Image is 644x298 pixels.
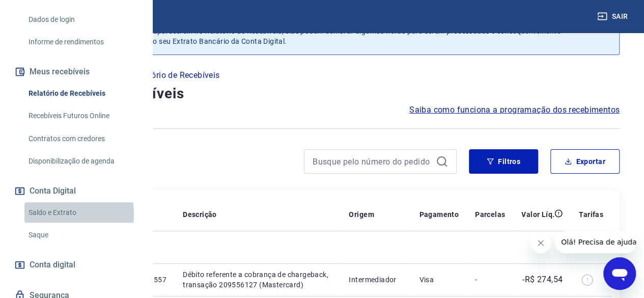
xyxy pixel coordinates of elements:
[522,274,563,286] p: -R$ 274,54
[475,209,505,220] p: Parcelas
[12,254,140,276] a: Conta digital
[24,105,140,126] a: Recebíveis Futuros Online
[183,269,332,290] p: Débito referente a cobrança de chargeback, transação 209556127 (Mastercard)
[595,7,632,26] button: Sair
[6,7,86,15] span: Olá! Precisa de ajuda?
[24,84,620,104] h4: Relatório de Recebíveis
[419,275,459,285] p: Visa
[12,180,140,202] button: Conta Digital
[24,9,140,30] a: Dados de login
[603,257,636,290] iframe: Botão para abrir a janela de mensagens
[24,128,140,149] a: Contratos com credores
[24,83,140,104] a: Relatório de Recebíveis
[579,209,603,220] p: Tarifas
[12,61,140,83] button: Meus recebíveis
[521,209,554,220] p: Valor Líq.
[183,209,217,220] p: Descrição
[349,209,374,220] p: Origem
[409,104,620,116] a: Saiba como funciona a programação dos recebimentos
[30,258,75,272] span: Conta digital
[313,154,432,169] input: Busque pelo número do pedido
[349,275,403,285] p: Intermediador
[475,275,505,285] p: -
[24,202,140,223] a: Saldo e Extrato
[132,69,219,82] p: Relatório de Recebíveis
[24,225,140,246] a: Saque
[55,26,596,46] p: Após o envio das liquidações aparecerem no Relatório de Recebíveis, elas podem demorar algumas ho...
[469,149,538,174] button: Filtros
[555,231,636,253] iframe: Mensagem da empresa
[419,209,459,220] p: Pagamento
[24,32,140,52] a: Informe de rendimentos
[24,151,140,172] a: Disponibilização de agenda
[530,233,551,253] iframe: Fechar mensagem
[550,149,620,174] button: Exportar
